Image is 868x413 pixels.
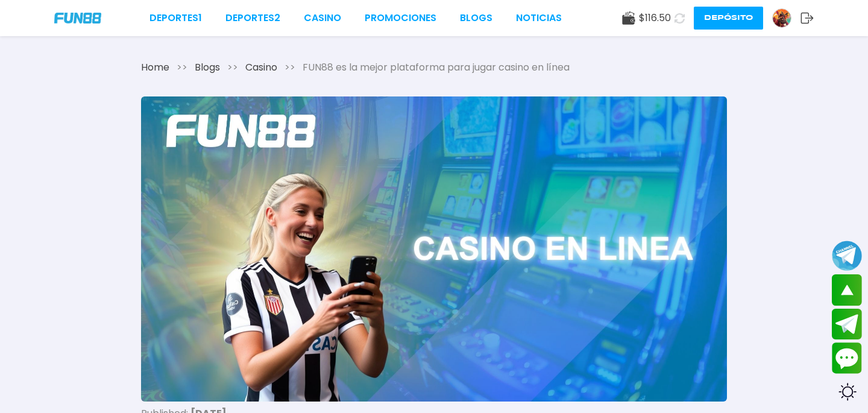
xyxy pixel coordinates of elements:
[516,11,562,25] a: NOTICIAS
[225,11,280,25] a: Deportes2
[54,13,101,23] img: Company Logo
[460,11,492,25] a: BLOGS
[177,60,187,75] span: >>
[832,274,862,306] button: scroll up
[304,11,341,25] a: CASINO
[832,240,862,271] button: Join telegram channel
[141,96,727,402] img: FUN88 es la mejor plataforma para jugar casino en línea
[285,60,295,75] span: >>
[694,7,763,30] button: Depósito
[227,60,238,75] span: >>
[245,60,277,75] span: Casino
[303,60,570,75] span: FUN88 es la mejor plataforma para jugar casino en línea
[772,8,800,28] a: Avatar
[832,377,862,407] div: Switch theme
[639,11,671,25] span: $ 116.50
[832,309,862,340] button: Join telegram
[832,342,862,374] button: Contact customer service
[773,9,791,27] img: Avatar
[365,11,436,25] a: Promociones
[195,60,220,75] a: Blogs
[141,60,169,75] a: Home
[149,11,202,25] a: Deportes1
